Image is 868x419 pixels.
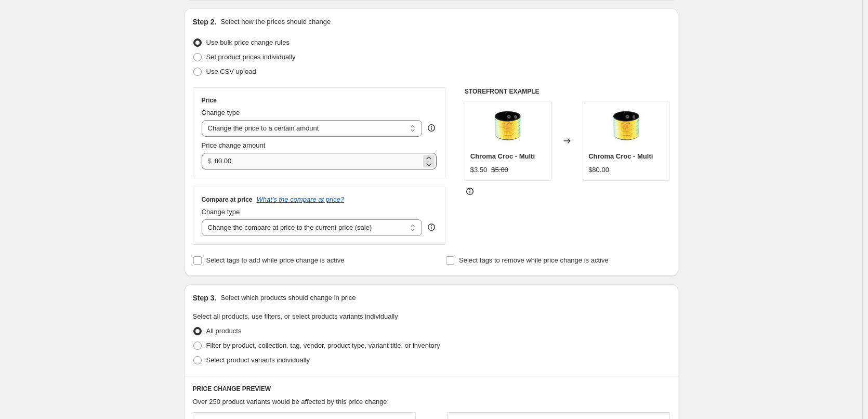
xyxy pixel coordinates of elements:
h2: Step 3. [193,293,217,303]
span: Over 250 product variants would be affected by this price change: [193,398,389,405]
span: Change type [202,109,240,116]
span: Set product prices individually [206,53,296,61]
span: Filter by product, collection, tag, vendor, product type, variant title, or inventory [206,342,440,349]
input: 80.00 [215,153,421,169]
button: What's the compare at price? [257,195,345,203]
strike: $5.00 [491,165,508,175]
div: help [426,123,437,133]
span: Use bulk price change rules [206,38,290,46]
span: Change type [202,208,240,216]
span: Select all products, use filters, or select products variants individually [193,312,398,320]
p: Select which products should change in price [220,293,356,303]
span: Chroma Croc - Multi [470,152,535,160]
p: Select how the prices should change [220,17,331,27]
img: 48931_1image1-24-28--multi_1_80x.jpg [606,107,647,148]
span: Chroma Croc - Multi [588,152,653,160]
span: Select product variants individually [206,356,310,364]
span: Select tags to add while price change is active [206,256,345,264]
h3: Compare at price [202,195,253,204]
img: 48931_1image1-24-28--multi_1_80x.jpg [487,107,529,148]
h6: PRICE CHANGE PREVIEW [193,385,670,393]
span: $ [208,157,212,165]
span: Use CSV upload [206,68,256,75]
div: $3.50 [470,165,488,175]
h2: Step 2. [193,17,217,27]
div: $80.00 [588,165,609,175]
span: All products [206,327,242,335]
span: Price change amount [202,141,266,149]
h3: Price [202,96,217,104]
h6: STOREFRONT EXAMPLE [465,87,670,96]
span: Select tags to remove while price change is active [459,256,609,264]
div: help [426,222,437,232]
